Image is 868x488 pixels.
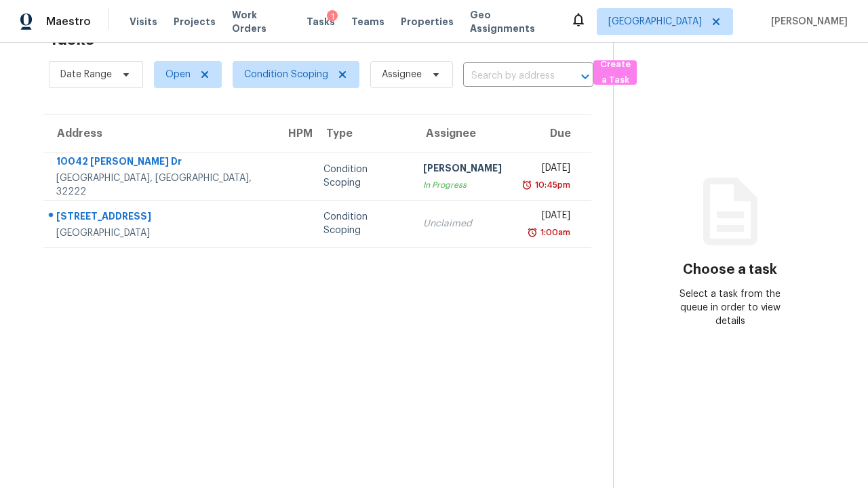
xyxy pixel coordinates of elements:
[672,287,788,328] div: Select a task from the queue in order to view details
[165,68,191,81] span: Open
[423,161,502,178] div: [PERSON_NAME]
[232,8,290,35] span: Work Orders
[56,209,264,226] div: [STREET_ADDRESS]
[46,15,91,28] span: Maestro
[351,15,384,28] span: Teams
[521,178,532,192] img: Overdue Alarm Icon
[538,226,570,239] div: 1:00am
[576,67,595,86] button: Open
[593,60,637,85] button: Create a Task
[313,115,412,152] th: Type
[43,115,275,152] th: Address
[307,17,335,26] span: Tasks
[174,15,216,28] span: Projects
[130,15,157,28] span: Visits
[524,209,571,226] div: [DATE]
[244,68,328,81] span: Condition Scoping
[56,171,264,199] div: [GEOGRAPHIC_DATA], [GEOGRAPHIC_DATA], 32222
[60,68,112,81] span: Date Range
[470,8,554,35] span: Geo Assignments
[423,178,502,192] div: In Progress
[513,115,592,152] th: Due
[527,226,538,239] img: Overdue Alarm Icon
[327,10,338,24] div: 1
[323,210,401,237] div: Condition Scoping
[56,226,264,240] div: [GEOGRAPHIC_DATA]
[423,217,502,230] div: Unclaimed
[524,161,571,178] div: [DATE]
[608,15,702,28] span: [GEOGRAPHIC_DATA]
[412,115,513,152] th: Assignee
[766,15,848,28] span: [PERSON_NAME]
[49,33,94,46] h2: Tasks
[56,155,264,171] div: 10042 [PERSON_NAME] Dr
[600,57,630,88] span: Create a Task
[323,163,401,190] div: Condition Scoping
[401,15,454,28] span: Properties
[275,115,313,152] th: HPM
[463,66,555,87] input: Search by address
[382,68,422,81] span: Assignee
[683,263,777,277] h3: Choose a task
[532,178,570,192] div: 10:45pm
